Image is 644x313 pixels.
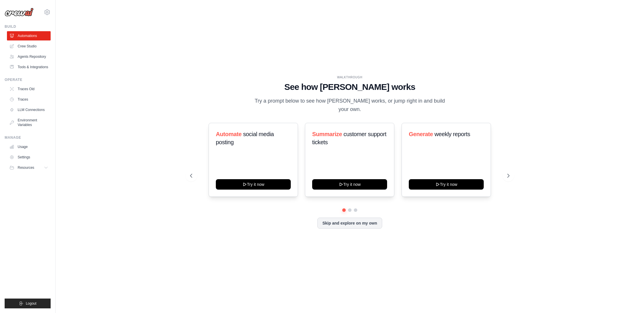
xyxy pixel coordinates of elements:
span: Automate [216,131,242,137]
a: Agents Repository [7,52,51,61]
img: Logo [5,8,34,16]
div: WALKTHROUGH [190,75,509,79]
a: Traces [7,95,51,104]
a: Environment Variables [7,116,51,129]
button: Try it now [312,179,387,190]
button: Try it now [216,179,291,190]
span: social media posting [216,131,274,145]
div: Manage [5,135,51,140]
a: LLM Connections [7,105,51,114]
button: Resources [7,163,51,172]
a: Settings [7,153,51,162]
a: Automations [7,31,51,40]
a: Usage [7,142,51,151]
button: Try it now [409,179,484,190]
a: Tools & Integrations [7,62,51,72]
span: weekly reports [434,131,470,137]
span: Summarize [312,131,342,137]
div: Operate [5,77,51,82]
button: Logout [5,299,51,308]
a: Crew Studio [7,42,51,51]
a: Traces Old [7,84,51,94]
div: Build [5,24,51,29]
p: Try a prompt below to see how [PERSON_NAME] works, or jump right in and build your own. [253,97,447,114]
span: Logout [26,301,36,306]
span: customer support tickets [312,131,386,145]
button: Skip and explore on my own [317,218,382,229]
span: Resources [18,165,34,170]
h1: See how [PERSON_NAME] works [190,82,509,92]
span: Generate [409,131,433,137]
